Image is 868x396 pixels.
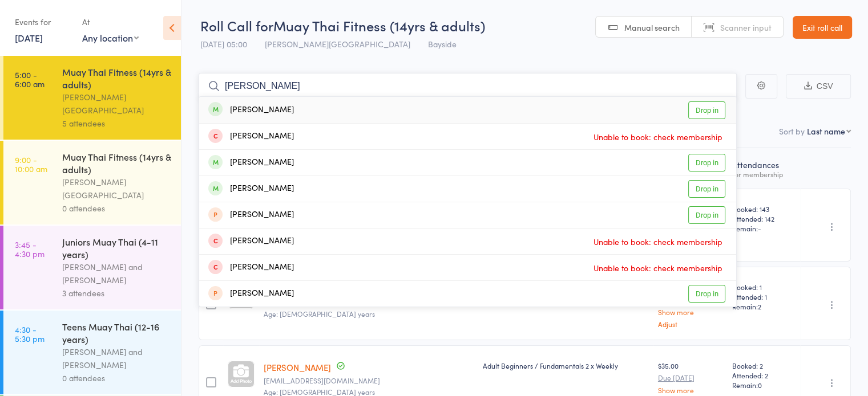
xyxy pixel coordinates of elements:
[688,154,725,172] a: Drop in
[758,223,761,233] span: -
[208,182,294,195] div: [PERSON_NAME]
[62,202,171,215] div: 0 attendees
[208,235,294,248] div: [PERSON_NAME]
[208,156,294,169] div: [PERSON_NAME]
[15,70,45,88] time: 5:00 - 6:00 am
[624,22,680,33] span: Manual search
[62,345,171,371] div: [PERSON_NAME] and [PERSON_NAME]
[591,233,725,250] span: Unable to book: check membership
[200,38,247,50] span: [DATE] 05:00
[728,153,801,183] div: Atten­dances
[15,325,45,343] time: 4:30 - 5:30 pm
[273,16,485,35] span: Muay Thai Fitness (14yrs & adults)
[428,38,457,50] span: Bayside
[732,223,796,233] span: Remain:
[208,130,294,143] div: [PERSON_NAME]
[732,170,796,178] div: for membership
[62,287,171,300] div: 3 attendees
[82,31,139,44] div: Any location
[15,240,45,258] time: 3:45 - 4:30 pm
[688,180,725,198] a: Drop in
[3,141,181,224] a: 9:00 -10:00 amMuay Thai Fitness (14yrs & adults)[PERSON_NAME][GEOGRAPHIC_DATA]0 attendees
[208,261,294,274] div: [PERSON_NAME]
[200,16,273,35] span: Roll Call for
[732,214,796,223] span: Attended: 142
[658,386,723,394] a: Show more
[62,260,171,287] div: [PERSON_NAME] and [PERSON_NAME]
[265,38,410,50] span: [PERSON_NAME][GEOGRAPHIC_DATA]
[15,13,71,31] div: Events for
[758,301,761,311] span: 2
[264,309,375,319] span: Age: [DEMOGRAPHIC_DATA] years
[62,117,171,130] div: 5 attendees
[482,361,648,370] div: Adult Beginners / Fundamentals 2 x Weekly
[807,125,845,137] div: Last name
[199,73,737,99] input: Search by name
[62,320,171,345] div: Teens Muay Thai (12-16 years)
[82,13,139,31] div: At
[208,209,294,222] div: [PERSON_NAME]
[732,282,796,292] span: Booked: 1
[62,371,171,385] div: 0 attendees
[793,16,852,39] a: Exit roll call
[264,377,474,385] small: Hcarsburg@gmail.com
[208,287,294,300] div: [PERSON_NAME]
[264,361,331,373] a: [PERSON_NAME]
[591,128,725,145] span: Unable to book: check membership
[62,91,171,117] div: [PERSON_NAME][GEOGRAPHIC_DATA]
[732,361,796,370] span: Booked: 2
[732,292,796,301] span: Attended: 1
[658,320,723,328] a: Adjust
[688,101,725,119] a: Drop in
[3,311,181,394] a: 4:30 -5:30 pmTeens Muay Thai (12-16 years)[PERSON_NAME] and [PERSON_NAME]0 attendees
[15,31,43,44] a: [DATE]
[591,259,725,276] span: Unable to book: check membership
[62,150,171,175] div: Muay Thai Fitness (14yrs & adults)
[732,204,796,214] span: Booked: 143
[732,301,796,311] span: Remain:
[15,155,47,173] time: 9:00 - 10:00 am
[62,235,171,260] div: Juniors Muay Thai (4-11 years)
[688,206,725,224] a: Drop in
[62,175,171,202] div: [PERSON_NAME][GEOGRAPHIC_DATA]
[720,22,772,33] span: Scanner input
[758,380,762,390] span: 0
[732,370,796,380] span: Attended: 2
[688,285,725,303] a: Drop in
[658,282,723,327] div: $40.00
[732,380,796,390] span: Remain:
[658,374,723,382] small: Due [DATE]
[779,125,805,137] label: Sort by
[658,308,723,316] a: Show more
[3,226,181,309] a: 3:45 -4:30 pmJuniors Muay Thai (4-11 years)[PERSON_NAME] and [PERSON_NAME]3 attendees
[208,104,294,117] div: [PERSON_NAME]
[62,66,171,91] div: Muay Thai Fitness (14yrs & adults)
[786,74,851,99] button: CSV
[3,56,181,140] a: 5:00 -6:00 amMuay Thai Fitness (14yrs & adults)[PERSON_NAME][GEOGRAPHIC_DATA]5 attendees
